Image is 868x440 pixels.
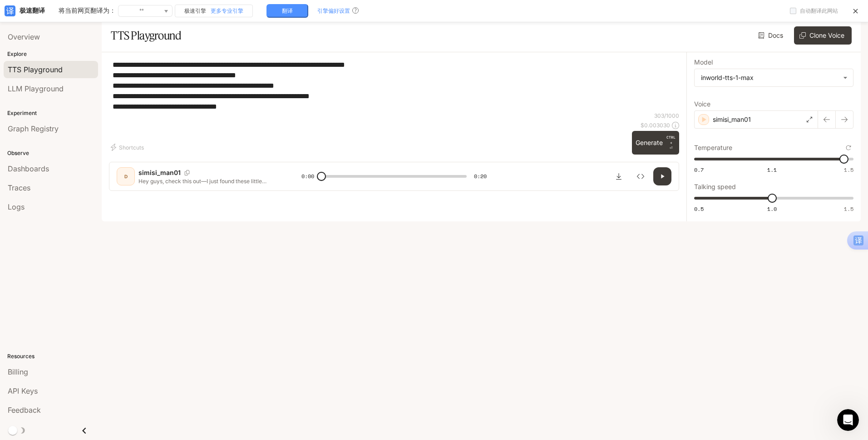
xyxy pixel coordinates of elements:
[767,166,777,174] span: 1.1
[138,168,181,177] p: simisi_man01
[666,135,676,145] p: CTRL +
[111,26,181,45] h1: TTS Playground
[118,169,133,184] div: D
[695,69,853,86] div: inworld-tts-1-max
[694,145,732,151] p: Temperature
[713,115,751,124] p: simisi_man01
[301,172,314,181] span: 0:00
[756,26,787,45] a: Docs
[474,172,487,181] span: 0:20
[837,409,859,431] iframe: Intercom live chat
[694,101,710,107] p: Voice
[138,177,280,185] p: Hey guys, check this out—I just found these little portable chargers from TikTok Shop that can po...
[694,184,736,190] p: Talking speed
[654,112,679,120] p: 303 / 1000
[694,166,704,174] span: 0.7
[843,143,853,153] button: Reset to default
[794,26,852,45] button: Clone Voice
[181,170,193,175] button: Copy Voice ID
[631,167,650,185] button: Inspect
[694,205,704,213] span: 0.5
[844,205,853,213] span: 1.5
[844,166,853,174] span: 1.5
[641,121,670,129] p: $ 0.003030
[610,167,628,185] button: Download audio
[694,59,713,65] p: Model
[632,131,679,155] button: GenerateCTRL +⏎
[767,205,777,213] span: 1.0
[109,140,148,155] button: Shortcuts
[701,73,838,82] div: inworld-tts-1-max
[666,135,676,151] p: ⏎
